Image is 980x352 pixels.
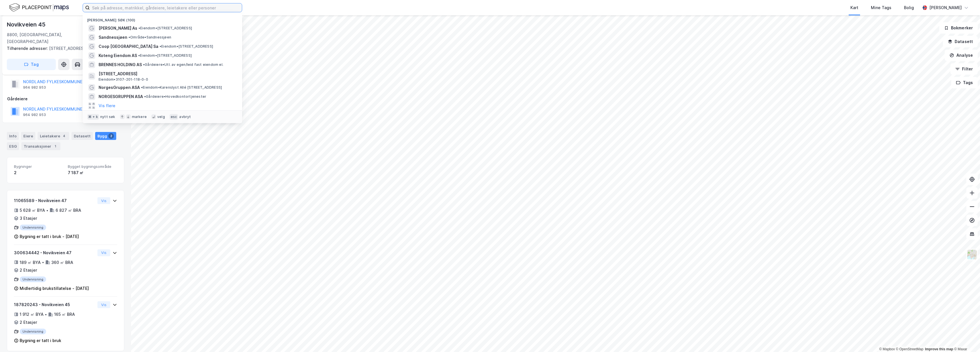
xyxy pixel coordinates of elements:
div: avbryt [179,115,191,119]
span: Gårdeiere • Hovedkontortjenester [144,94,206,99]
button: Vis [97,249,110,256]
span: Eiendom • [STREET_ADDRESS] [138,53,192,58]
div: • [45,312,47,317]
div: Transaksjoner [21,142,60,150]
div: 165 ㎡ BRA [54,311,75,318]
div: Eiere [21,132,35,140]
div: 187820243 - Novikveien 45 [14,301,95,308]
span: Gårdeiere • Utl. av egen/leid fast eiendom el. [143,62,223,67]
div: markere [132,115,147,119]
span: • [143,62,145,67]
div: [STREET_ADDRESS] [7,45,120,52]
div: Midlertidig brukstillatelse - [DATE] [20,285,89,292]
div: 1 912 ㎡ BYA [20,311,44,318]
button: Filter [950,63,978,75]
div: Info [7,132,19,140]
span: [PERSON_NAME] As [99,25,137,32]
div: Datasett [72,132,93,140]
div: 2 [14,169,63,176]
a: OpenStreetMap [896,347,924,351]
button: Datasett [943,36,978,47]
div: 6 827 ㎡ BRA [56,207,81,214]
div: 5 628 ㎡ BYA [20,207,45,214]
div: [PERSON_NAME] [929,4,962,11]
span: Eiendom • Karenslyst Allé [STREET_ADDRESS] [141,85,222,90]
div: 964 982 953 [23,113,46,117]
span: • [138,26,140,30]
div: ESG [7,142,19,150]
span: • [128,35,130,39]
div: Bolig [904,4,914,11]
button: Vis [97,197,110,204]
div: Bygg [95,132,116,140]
span: Sandnessjøen [99,34,127,41]
button: Tags [951,77,978,88]
div: 4 [61,133,67,139]
a: Mapbox [879,347,895,351]
div: 7 187 ㎡ [68,169,117,176]
span: Tilhørende adresser: [7,46,49,51]
div: ⌘ + k [87,114,99,120]
div: esc [170,114,178,120]
div: [PERSON_NAME] søk (100) [83,13,242,24]
div: 360 ㎡ BRA [51,259,73,266]
div: 2 [108,133,114,139]
span: • [160,44,161,48]
span: Coop [GEOGRAPHIC_DATA] Sa [99,43,158,50]
button: Bokmerker [939,22,978,34]
div: Kart [850,4,858,11]
iframe: Chat Widget [952,325,980,352]
a: Improve this map [925,347,953,351]
div: 3 Etasjer [20,215,37,222]
div: Mine Tags [871,4,891,11]
span: • [138,53,140,58]
span: Bygget bygningsområde [68,164,117,169]
div: Novikveien 45 [7,20,46,29]
div: nytt søk [100,115,115,119]
img: logo.f888ab2527a4732fd821a326f86c7f29.svg [9,3,69,13]
div: • [42,260,44,264]
span: NORGESGRUPPEN ASA [99,93,143,100]
div: 189 ㎡ BYA [20,259,41,266]
button: Vis flere [99,102,115,109]
span: [STREET_ADDRESS] [99,70,235,77]
span: • [144,94,146,99]
img: Z [967,249,977,260]
div: Gårdeiere [7,95,124,102]
span: Område • Sandnessjøen [128,35,171,40]
button: Tag [7,59,56,70]
div: velg [157,115,165,119]
div: 2 Etasjer [20,319,37,326]
div: 1 [52,143,58,149]
button: Vis [97,301,110,308]
span: Koteng Eiendom AS [99,52,137,59]
div: Leietakere [38,132,69,140]
span: Eiendom • 3107-201-118-0-0 [99,77,148,82]
span: Eiendom • [STREET_ADDRESS] [138,26,192,30]
span: Eiendom • [STREET_ADDRESS] [160,44,213,49]
input: Søk på adresse, matrikkel, gårdeiere, leietakere eller personer [90,3,242,12]
div: 11065589 - Novikveien 47 [14,197,95,204]
div: • [46,208,48,213]
div: 964 982 953 [23,85,46,90]
span: • [141,85,143,89]
div: 2 Etasjer [20,267,37,274]
div: 8800, [GEOGRAPHIC_DATA], [GEOGRAPHIC_DATA] [7,31,92,45]
button: Analyse [945,50,978,61]
span: BRENNES HOLDING AS [99,61,142,68]
div: 300634442 - Novikveien 47 [14,249,95,256]
div: Kontrollprogram for chat [952,325,980,352]
div: Bygning er tatt i bruk - [DATE] [20,233,79,240]
div: Bygning er tatt i bruk [20,337,61,344]
span: Bygninger [14,164,63,169]
span: NorgesGruppen ASA [99,84,140,91]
